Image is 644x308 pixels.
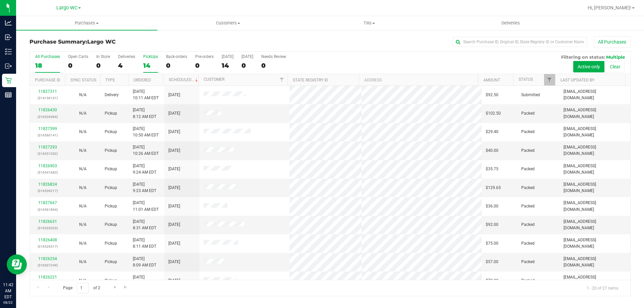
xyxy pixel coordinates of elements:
[96,62,110,69] div: 0
[77,283,89,293] input: 1
[118,54,135,59] div: Deliveries
[105,240,117,247] span: Pickup
[563,181,626,194] span: [EMAIL_ADDRESS][DOMAIN_NAME]
[34,206,61,213] p: (316561894)
[563,274,626,287] span: [EMAIL_ADDRESS][DOMAIN_NAME]
[5,34,12,41] inline-svg: Inbound
[521,185,535,191] span: Packed
[486,166,498,172] span: $35.75
[16,16,157,30] a: Purchases
[521,110,535,117] span: Packed
[34,225,61,231] p: (316533323)
[105,92,119,98] span: Delivery
[486,203,498,209] span: $36.00
[222,62,233,69] div: 14
[38,275,57,280] a: 11826221
[110,283,120,292] a: Go to the next page
[588,5,631,10] span: Hi, [PERSON_NAME]!
[168,110,180,117] span: [DATE]
[79,111,87,116] span: Not Applicable
[168,203,180,209] span: [DATE]
[38,238,57,242] a: 11826408
[68,62,88,69] div: 0
[158,20,298,26] span: Customers
[79,204,87,208] span: Not Applicable
[544,74,555,85] a: Filter
[133,200,159,212] span: [DATE] 11:01 AM EDT
[5,77,12,84] inline-svg: Retail
[195,62,214,69] div: 0
[573,61,604,72] button: Active only
[241,54,253,59] div: [DATE]
[105,129,117,135] span: Pickup
[563,219,626,231] span: [EMAIL_ADDRESS][DOMAIN_NAME]
[87,39,116,45] span: Largo WC
[38,182,57,187] a: 11826824
[133,163,156,176] span: [DATE] 9:24 AM EDT
[594,36,631,48] button: All Purchases
[34,132,61,138] p: (316560141)
[563,144,626,157] span: [EMAIL_ADDRESS][DOMAIN_NAME]
[486,240,498,247] span: $75.00
[143,62,158,69] div: 14
[563,163,626,176] span: [EMAIL_ADDRESS][DOMAIN_NAME]
[486,92,498,98] span: $92.50
[79,93,87,97] span: Not Applicable
[79,167,87,171] span: Not Applicable
[79,278,87,283] span: Not Applicable
[563,107,626,120] span: [EMAIL_ADDRESS][DOMAIN_NAME]
[79,166,87,172] button: N/A
[168,92,180,98] span: [DATE]
[57,283,106,293] span: Page of 2
[168,129,180,135] span: [DATE]
[168,166,180,172] span: [DATE]
[79,222,87,227] span: Not Applicable
[5,91,12,98] inline-svg: Reports
[195,54,214,59] div: Pre-orders
[133,144,159,157] span: [DATE] 10:26 AM EDT
[105,147,117,154] span: Pickup
[166,54,187,59] div: Back-orders
[38,164,57,168] a: 11826903
[79,185,87,191] button: N/A
[34,262,61,268] p: (316507249)
[563,200,626,212] span: [EMAIL_ADDRESS][DOMAIN_NAME]
[483,78,500,82] a: Amount
[293,78,328,82] a: State Registry ID
[79,241,87,246] span: Not Applicable
[222,54,233,59] div: [DATE]
[276,74,287,85] a: Filter
[486,185,501,191] span: $129.65
[38,108,57,112] a: 11826430
[440,16,581,30] a: Deliveries
[133,237,156,250] span: [DATE] 8:11 AM EDT
[561,54,605,60] span: Filtering on status:
[133,181,156,194] span: [DATE] 9:23 AM EDT
[105,259,117,265] span: Pickup
[133,126,159,138] span: [DATE] 10:50 AM EDT
[133,274,156,287] span: [DATE] 8:08 AM EDT
[79,185,87,190] span: Not Applicable
[168,185,180,191] span: [DATE]
[563,237,626,250] span: [EMAIL_ADDRESS][DOMAIN_NAME]
[7,254,27,274] iframe: Resource center
[105,222,117,228] span: Pickup
[105,166,117,172] span: Pickup
[606,54,625,60] span: Multiple
[34,188,61,194] p: (316539217)
[521,278,535,284] span: Packed
[521,240,535,247] span: Packed
[133,88,159,101] span: [DATE] 10:11 AM EDT
[299,16,440,30] a: Tills
[5,63,12,69] inline-svg: Outbound
[453,37,587,47] input: Search Purchase ID, Original ID, State Registry ID or Customer Name...
[96,54,110,59] div: In Store
[38,145,57,149] a: 11827293
[118,62,135,69] div: 4
[79,203,87,209] button: N/A
[241,62,253,69] div: 0
[168,278,180,284] span: [DATE]
[79,147,87,154] button: N/A
[34,169,61,176] p: (316541683)
[169,77,199,82] a: Scheduled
